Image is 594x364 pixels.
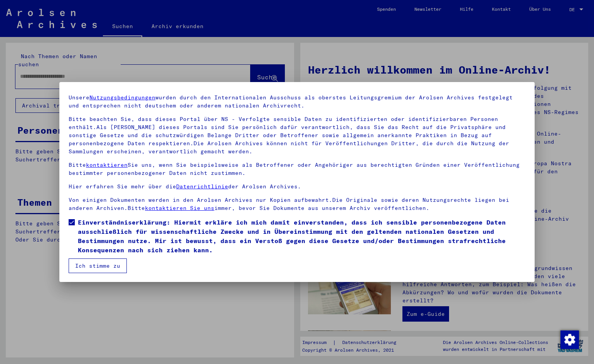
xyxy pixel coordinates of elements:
p: Bitte beachten Sie, dass dieses Portal über NS - Verfolgte sensible Daten zu identifizierten oder... [69,115,525,156]
a: kontaktieren [86,161,128,168]
div: Zustimmung ändern [560,330,579,349]
p: Unsere wurden durch den Internationalen Ausschuss als oberstes Leitungsgremium der Arolsen Archiv... [69,94,525,110]
p: Hier erfahren Sie mehr über die der Arolsen Archives. [69,183,525,191]
img: Zustimmung ändern [560,330,579,349]
button: Ich stimme zu [69,258,127,273]
p: Von einigen Dokumenten werden in den Arolsen Archives nur Kopien aufbewahrt.Die Originale sowie d... [69,196,525,212]
a: Datenrichtlinie [176,183,228,190]
span: Einverständniserklärung: Hiermit erkläre ich mich damit einverstanden, dass ich sensible personen... [78,218,525,255]
a: kontaktieren Sie uns [145,205,214,211]
a: Nutzungsbedingungen [89,94,155,101]
p: Bitte Sie uns, wenn Sie beispielsweise als Betroffener oder Angehöriger aus berechtigten Gründen ... [69,161,525,177]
